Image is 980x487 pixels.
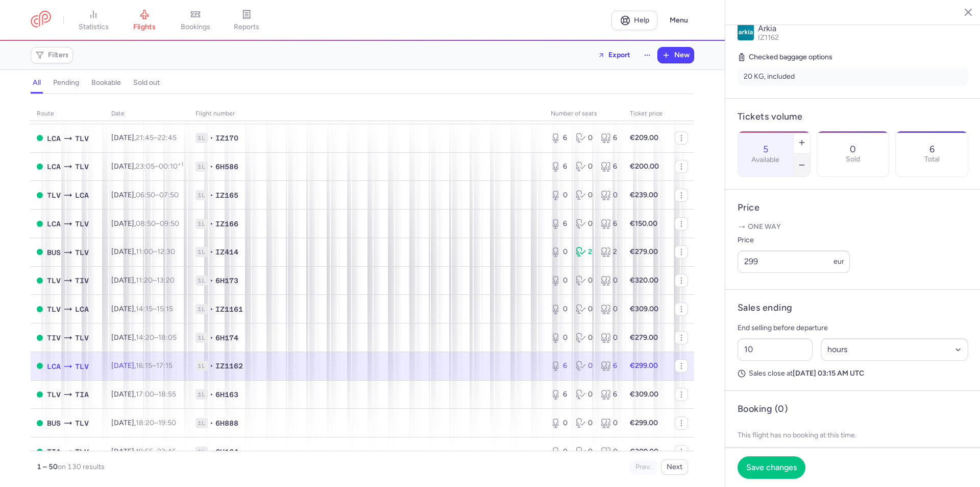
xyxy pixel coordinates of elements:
[210,133,213,143] span: •
[136,333,177,342] span: –
[215,161,238,172] span: 6H586
[846,155,860,164] p: Sold
[551,133,568,143] div: 6
[75,275,89,286] span: TIV
[75,446,89,457] span: TLV
[47,446,61,457] span: TIA
[601,161,618,172] div: 6
[75,389,89,400] span: TIA
[75,161,89,172] span: TLV
[601,361,618,371] div: 6
[111,361,173,370] span: [DATE],
[576,418,593,428] div: 0
[136,333,154,342] time: 14:20
[136,361,152,370] time: 16:15
[157,276,175,285] time: 13:20
[576,275,593,286] div: 0
[630,162,659,171] strong: €200.00
[75,332,89,343] span: TLV
[47,218,61,229] span: LCA
[551,247,568,257] div: 0
[136,247,153,256] time: 11:00
[630,361,658,370] strong: €299.00
[601,304,618,314] div: 0
[47,304,61,315] span: TLV
[624,106,669,122] th: Ticket price
[551,389,568,400] div: 6
[195,190,208,200] span: 1L
[158,333,177,342] time: 18:05
[79,22,109,32] span: statistics
[136,133,154,142] time: 21:45
[234,22,259,32] span: reports
[551,275,568,286] div: 0
[136,390,176,399] span: –
[136,219,156,228] time: 08:50
[157,247,175,256] time: 12:30
[630,133,658,142] strong: €209.00
[738,456,805,479] button: Save changes
[738,111,968,123] h4: Tickets volume
[630,447,658,456] strong: €309.00
[158,419,176,427] time: 19:50
[738,222,968,232] p: One way
[210,304,213,314] span: •
[630,191,658,199] strong: €239.00
[758,33,779,42] span: IZ1162
[111,219,179,228] span: [DATE],
[195,275,208,286] span: 1L
[158,133,177,142] time: 22:45
[159,191,179,199] time: 07:50
[195,304,208,314] span: 1L
[738,403,788,415] h4: Booking (0)
[738,369,968,378] p: Sales close at
[111,390,176,399] span: [DATE],
[634,16,649,24] span: Help
[181,22,210,32] span: bookings
[215,333,238,343] span: 6H174
[576,133,593,143] div: 0
[136,276,153,285] time: 11:20
[210,190,213,200] span: •
[601,389,618,400] div: 6
[591,47,637,63] button: Export
[75,133,89,144] span: TLV
[215,389,238,400] span: 6H163
[47,190,61,201] span: TLV
[551,161,568,172] div: 6
[658,48,694,63] button: New
[133,22,156,32] span: flights
[91,78,121,87] h4: bookable
[576,389,593,400] div: 0
[551,361,568,371] div: 6
[215,247,238,257] span: IZ414
[551,190,568,200] div: 0
[53,78,79,87] h4: pending
[630,247,658,256] strong: €279.00
[738,338,813,361] input: ##
[738,24,754,40] img: Arkia logo
[47,133,61,144] span: LCA
[68,9,119,32] a: statistics
[215,361,243,371] span: IZ1162
[576,361,593,371] div: 0
[576,247,593,257] div: 2
[738,423,968,448] p: This flight has no booking at this time.
[551,304,568,314] div: 0
[576,304,593,314] div: 0
[31,106,105,122] th: route
[601,418,618,428] div: 0
[111,247,175,256] span: [DATE],
[136,361,173,370] span: –
[601,219,618,229] div: 6
[611,11,657,30] a: Help
[170,9,221,32] a: bookings
[136,276,175,285] span: –
[111,419,176,427] span: [DATE],
[746,463,797,472] span: Save changes
[136,447,176,456] span: –
[215,418,238,428] span: 6H888
[738,234,850,246] label: Price
[119,9,170,32] a: flights
[136,447,153,456] time: 19:55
